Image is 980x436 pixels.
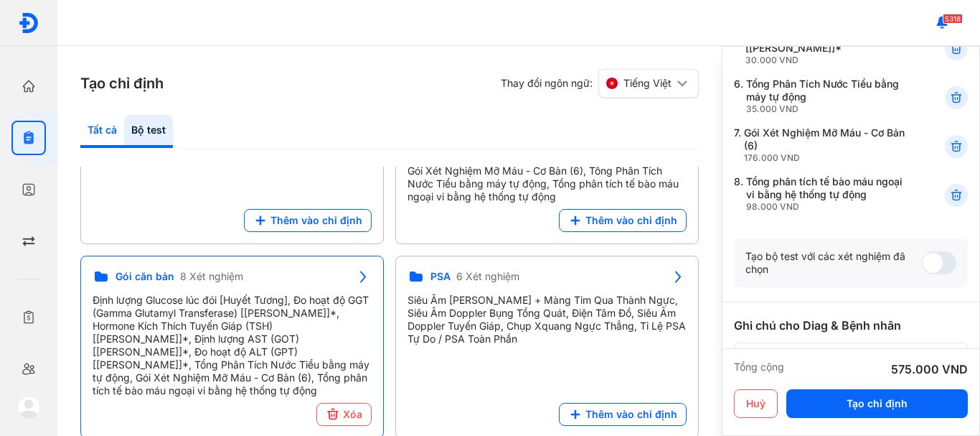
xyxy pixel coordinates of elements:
[316,403,372,426] button: Xóa
[744,126,910,164] div: Gói Xét Nghiệm Mỡ Máu - Cơ Bản (6)
[891,361,968,378] div: 575.000 VND
[585,408,677,421] span: Thêm vào chỉ định
[80,115,124,148] div: Tất cả
[746,175,910,213] div: Tổng phân tích tế bào máu ngoại vi bằng hệ thống tự động
[17,396,40,419] img: logo
[501,69,699,98] div: Thay đổi ngôn ngữ:
[786,389,968,418] button: Tạo chỉ định
[745,29,910,66] div: Đo hoạt độ ALT (GPT) [[PERSON_NAME]]*
[734,29,910,66] div: 5.
[116,270,174,283] span: Gói căn bản
[244,209,372,232] button: Thêm vào chỉ định
[270,214,362,227] span: Thêm vào chỉ định
[343,408,362,421] span: Xóa
[745,250,922,276] div: Tạo bộ test với các xét nghiệm đã chọn
[943,14,963,24] span: 5318
[734,389,778,418] button: Huỷ
[744,152,910,164] div: 176.000 VND
[746,78,910,115] div: Tổng Phân Tích Nước Tiểu bằng máy tự động
[734,78,910,115] div: 6.
[734,317,968,334] div: Ghi chú cho Diag & Bệnh nhân
[18,12,39,34] img: logo
[430,270,451,283] span: PSA
[734,126,910,164] div: 7.
[746,103,910,115] div: 35.000 VND
[407,294,687,345] div: Siêu Âm [PERSON_NAME] + Màng Tim Qua Thành Ngực, Siêu Âm Doppler Bụng Tổng Quát, Điện Tâm Đồ, Siê...
[180,270,243,283] span: 8 Xét nghiệm
[745,55,910,66] div: 30.000 VND
[80,73,164,93] h3: Tạo chỉ định
[124,115,173,148] div: Bộ test
[559,403,687,426] button: Thêm vào chỉ định
[734,361,784,378] div: Tổng cộng
[93,294,372,397] div: Định lượng Glucose lúc đói [Huyết Tương], Đo hoạt độ GGT (Gamma Glutamyl Transferase) [[PERSON_NA...
[746,201,910,213] div: 98.000 VND
[623,77,672,90] span: Tiếng Việt
[559,209,687,232] button: Thêm vào chỉ định
[456,270,519,283] span: 6 Xét nghiệm
[585,214,677,227] span: Thêm vào chỉ định
[734,175,910,213] div: 8.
